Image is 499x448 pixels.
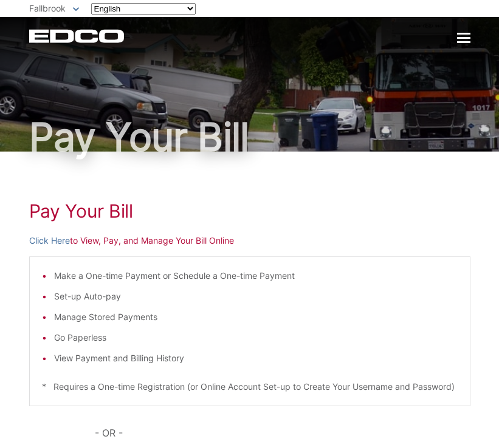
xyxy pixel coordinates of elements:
[95,424,470,441] p: - OR -
[42,380,458,393] p: * Requires a One-time Registration (or Online Account Set-up to Create Your Username and Password)
[54,352,458,365] li: View Payment and Billing History
[54,310,458,324] li: Manage Stored Payments
[54,269,458,283] li: Make a One-time Payment or Schedule a One-time Payment
[29,29,126,43] a: EDCD logo. Return to the homepage.
[54,331,458,344] li: Go Paperless
[29,200,470,222] h1: Pay Your Bill
[91,3,196,15] select: Select a language
[54,290,458,303] li: Set-up Auto-pay
[29,234,70,247] a: Click Here
[29,118,470,156] h1: Pay Your Bill
[29,234,470,247] p: to View, Pay, and Manage Your Bill Online
[29,3,66,13] span: Fallbrook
